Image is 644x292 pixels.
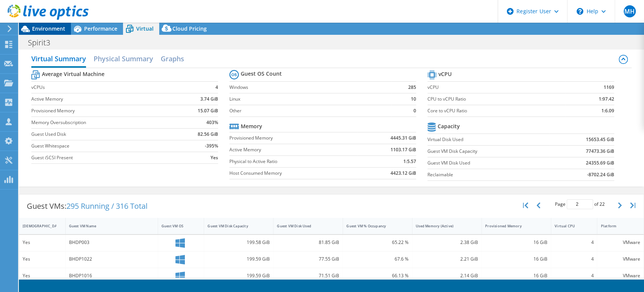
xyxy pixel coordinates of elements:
b: 15653.45 GiB [586,136,614,143]
label: vCPU [427,84,565,91]
div: Guest VM Disk Used [277,224,330,228]
b: 24355.69 GiB [586,159,614,167]
div: Guest VMs: [19,194,155,218]
span: MH [624,5,636,17]
label: Other [229,107,392,115]
label: Active Memory [31,95,177,103]
svg: \n [576,8,583,15]
label: vCPUs [31,84,177,91]
label: Core to vCPU Ratio [427,107,565,115]
b: vCPU [438,70,452,78]
div: 77.55 GiB [277,255,339,263]
div: Provisioned Memory [485,224,538,228]
div: 2.21 GiB [416,255,478,263]
div: [DEMOGRAPHIC_DATA] [23,224,53,228]
input: jump to page [567,199,593,209]
div: VMware [601,272,640,280]
label: CPU to vCPU Ratio [427,95,565,103]
div: Guest VM Name [69,224,145,228]
div: Guest VM Disk Capacity [207,224,261,228]
label: Guest Used Disk [31,130,177,138]
b: 0 [413,107,416,115]
span: 295 Running / 316 Total [66,201,148,211]
div: 16 GiB [485,272,547,280]
b: Capacity [438,123,460,130]
div: 199.59 GiB [207,272,270,280]
div: 66.13 % [346,272,409,280]
label: Provisioned Memory [31,107,177,115]
label: Linux [229,95,392,103]
span: Virtual [136,25,154,32]
label: Active Memory [229,146,358,154]
div: VMware [601,255,640,263]
b: 82.56 GiB [198,130,218,138]
div: BHDP1016 [69,272,154,280]
b: 1:5.57 [403,158,416,165]
label: Guest Whitespace [31,142,177,150]
div: Guest VM % Occupancy [346,224,400,228]
div: 71.51 GiB [277,272,339,280]
div: Yes [23,272,62,280]
label: Reclaimable [427,171,550,179]
label: Guest VM Disk Used [427,159,550,167]
span: 22 [599,201,605,207]
h2: Virtual Summary [31,51,86,68]
label: Provisioned Memory [229,134,358,142]
div: Used Memory (Active) [416,224,469,228]
label: Windows [229,84,392,91]
div: 65.22 % [346,238,409,247]
b: 1103.17 GiB [390,146,416,154]
div: Yes [23,238,62,247]
div: 199.58 GiB [207,238,270,247]
b: 285 [408,84,416,91]
b: 3.74 GiB [200,95,218,103]
div: Guest VM OS [161,224,192,228]
label: Guest iSCSI Present [31,154,177,162]
b: 77473.36 GiB [586,148,614,155]
b: 4445.31 GiB [390,134,416,142]
span: Environment [32,25,65,32]
label: Host Consumed Memory [229,169,358,177]
b: -8702.24 GiB [587,171,614,179]
b: 403% [206,119,218,126]
div: 16 GiB [485,238,547,247]
label: Memory Oversubscription [31,119,177,126]
div: 67.6 % [346,255,409,263]
span: Page of [555,199,605,209]
label: Virtual Disk Used [427,136,550,143]
b: -395% [205,142,218,150]
div: 16 GiB [485,255,547,263]
b: 4 [215,84,218,91]
div: 4 [555,255,594,263]
b: Yes [211,154,218,162]
div: 4 [555,272,594,280]
div: BHDP1022 [69,255,154,263]
div: Platform [601,224,631,228]
b: Average Virtual Machine [42,70,105,78]
b: 10 [411,95,416,103]
b: Guest OS Count [241,70,282,78]
div: 2.38 GiB [416,238,478,247]
div: VMware [601,238,640,247]
div: 2.14 GiB [416,272,478,280]
b: 1:6.09 [601,107,614,115]
div: Yes [23,255,62,263]
span: Cloud Pricing [172,25,207,32]
h2: Physical Summary [94,51,153,66]
b: 15.07 GiB [198,107,218,115]
label: Guest VM Disk Capacity [427,148,550,155]
b: 1:97.42 [599,95,614,103]
label: Physical to Active Ratio [229,158,358,165]
div: BHDP003 [69,238,154,247]
span: Performance [84,25,117,32]
div: 81.85 GiB [277,238,339,247]
b: 1169 [604,84,614,91]
b: 4423.12 GiB [390,169,416,177]
h2: Graphs [161,51,184,66]
div: 4 [555,238,594,247]
div: Virtual CPU [555,224,585,228]
div: 199.59 GiB [207,255,270,263]
b: Memory [241,123,262,130]
h1: Spirit3 [25,39,62,47]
